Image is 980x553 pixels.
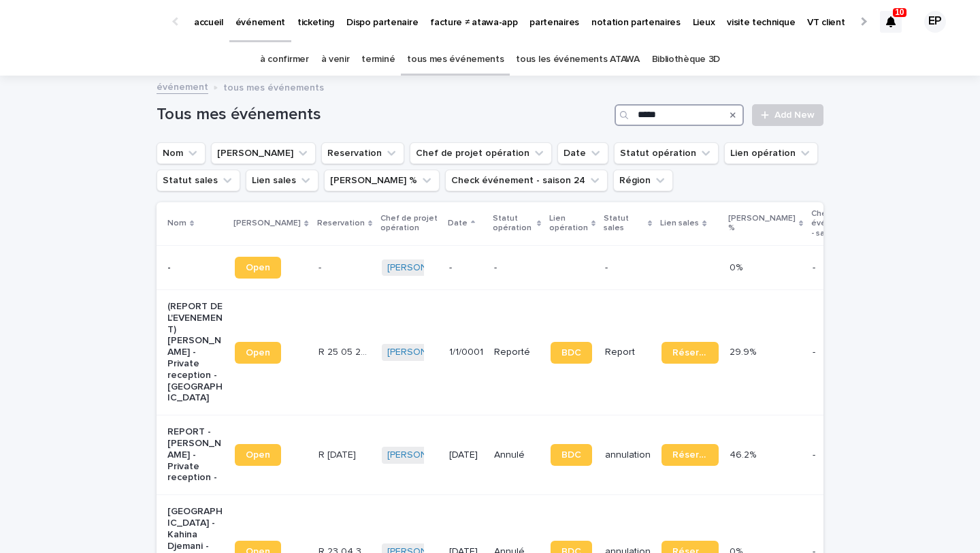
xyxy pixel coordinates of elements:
a: Open [235,257,281,279]
a: [PERSON_NAME] [387,262,461,274]
a: Open [235,444,281,466]
a: Réservation [661,342,718,364]
p: 29.9% [730,344,759,358]
a: à confirmer [260,44,309,76]
a: tous mes événements [407,44,504,76]
p: Reservation [317,216,365,231]
button: Check événement - saison 24 [445,170,608,191]
a: BDC [551,444,592,466]
a: Open [235,342,281,364]
p: - [449,262,483,274]
a: Réservation [661,444,718,466]
p: - [813,449,864,461]
p: - [813,262,864,274]
p: Reporté [494,347,540,358]
span: Open [246,450,270,460]
p: - [494,262,540,274]
p: - [167,262,224,274]
p: Nom [167,216,186,231]
button: Région [613,170,673,191]
a: [PERSON_NAME] [387,449,461,461]
p: Report [605,347,651,358]
p: Date [448,216,468,231]
p: 10 [895,7,904,17]
a: BDC [551,342,592,364]
p: Statut opération [493,211,534,236]
p: - [813,347,864,358]
span: BDC [561,348,581,358]
h1: Tous mes événements [157,105,609,125]
p: 0% [730,259,745,274]
p: R 23 03 1736 [318,447,359,461]
button: Statut sales [157,170,240,191]
button: Lien opération [724,142,818,164]
a: [PERSON_NAME] [387,347,461,358]
p: tous mes événements [223,79,324,94]
p: 46.2% [730,447,759,461]
span: Réservation [672,450,707,460]
p: Lien sales [660,216,699,231]
p: - [318,259,324,274]
span: Add New [774,110,815,120]
input: Search [615,104,744,126]
tr: -Open-- [PERSON_NAME] ---0%0% --- [157,245,953,289]
a: Bibliothèque 3D [652,44,720,76]
button: Marge % [324,170,440,191]
img: Ls34BcGeRexTGTNfXpUC [27,8,159,35]
button: Chef de projet opération [410,142,552,164]
tr: (REPORT DE L'EVENEMENT) [PERSON_NAME] - Private reception - [GEOGRAPHIC_DATA]OpenR 25 05 2666R 25... [157,289,953,415]
a: tous les événements ATAWA [516,44,639,76]
a: à venir [321,44,350,76]
p: R 25 05 2666 [318,344,374,358]
tr: REPORT - [PERSON_NAME] - Private reception -OpenR [DATE]R [DATE] [PERSON_NAME] [DATE]AnnuléBDCann... [157,415,953,495]
a: événement [157,78,208,94]
span: Réservation [672,348,707,358]
p: annulation [605,449,651,461]
p: (REPORT DE L'EVENEMENT) [PERSON_NAME] - Private reception - [GEOGRAPHIC_DATA] [167,301,224,404]
button: Statut opération [614,142,719,164]
p: Annulé [494,449,540,461]
div: EP [924,11,946,33]
button: Lien sales [246,170,318,191]
p: Lien opération [549,211,588,236]
p: REPORT - [PERSON_NAME] - Private reception - [167,426,224,484]
p: Chef de projet opération [380,211,440,236]
button: Lien Stacker [211,142,316,164]
span: BDC [561,450,581,460]
p: [PERSON_NAME] [233,216,301,231]
p: [DATE] [449,449,483,461]
a: Add New [752,104,823,126]
div: 10 [880,11,902,33]
span: Open [246,263,270,272]
p: 1/1/0001 [449,347,483,358]
a: terminé [361,44,395,76]
button: Reservation [321,142,404,164]
p: Statut sales [604,211,644,236]
button: Nom [157,142,206,164]
button: Date [557,142,608,164]
p: Check événement - saison 24 [811,206,857,241]
span: Open [246,348,270,358]
p: - [605,262,651,274]
p: [PERSON_NAME] % [728,211,796,236]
